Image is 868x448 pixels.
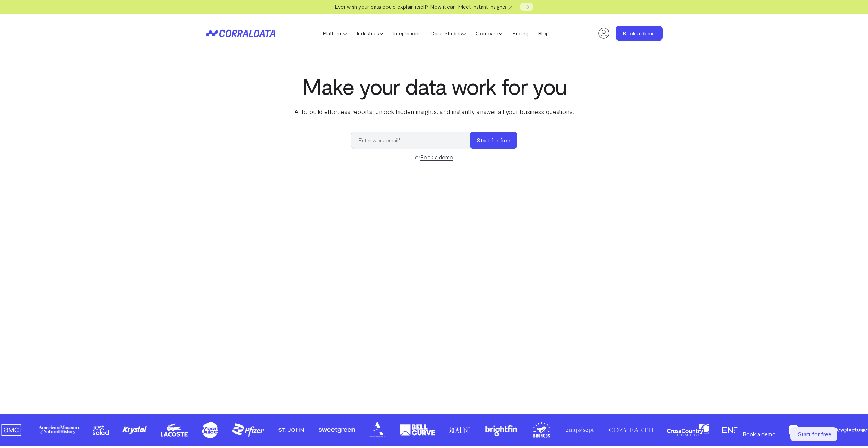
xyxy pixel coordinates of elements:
a: Book a demo [616,26,663,41]
h1: Make your data work for you [293,74,575,99]
a: Platform [318,28,352,38]
a: Pricing [508,28,533,38]
span: Start for free [798,431,831,437]
a: Book a demo [420,154,453,161]
a: Industries [352,28,388,38]
input: Enter work email* [351,132,477,149]
p: AI to build effortless reports, unlock hidden insights, and instantly answer all your business qu... [293,107,575,116]
a: Book a demo [735,427,783,441]
a: Compare [471,28,508,38]
a: Blog [533,28,554,38]
a: Integrations [388,28,426,38]
button: Start for free [470,132,517,149]
span: Ever wish your data could explain itself? Now it can. Meet Instant Insights 🪄 [335,3,515,10]
div: or [351,153,517,161]
a: Start for free [790,427,839,441]
a: Case Studies [426,28,471,38]
span: Book a demo [743,431,776,437]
